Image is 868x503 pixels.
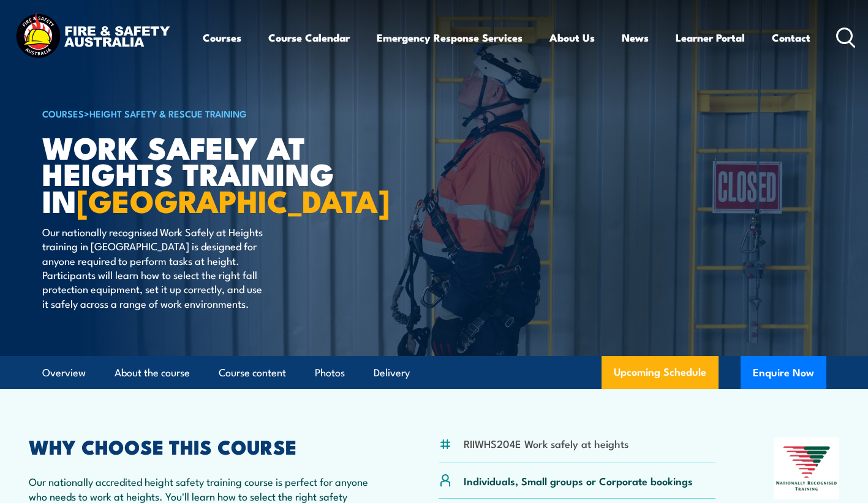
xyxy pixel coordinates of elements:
h6: > [42,106,345,121]
a: Photos [315,357,345,389]
a: Upcoming Schedule [602,356,719,389]
a: COURSES [42,106,84,120]
button: Enquire Now [741,356,826,389]
li: RIIWHS204E Work safely at heights [464,436,628,450]
a: Height Safety & Rescue Training [89,106,247,120]
img: Nationally Recognised Training logo. [774,438,839,499]
a: Course content [219,357,286,389]
a: Course Calendar [268,21,350,54]
p: Our nationally recognised Work Safely at Heights training in [GEOGRAPHIC_DATA] is designed for an... [42,225,266,310]
a: About Us [549,21,595,54]
a: News [622,21,649,54]
a: Courses [203,21,241,54]
h1: Work Safely at Heights TRAINING in [42,133,345,213]
a: About the course [115,357,190,389]
strong: [GEOGRAPHIC_DATA] [77,176,390,223]
a: Learner Portal [676,21,745,54]
a: Emergency Response Services [377,21,523,54]
h2: WHY CHOOSE THIS COURSE [29,438,380,455]
a: Overview [42,357,86,389]
a: Contact [772,21,810,54]
p: Individuals, Small groups or Corporate bookings [464,474,693,488]
a: Delivery [374,357,410,389]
